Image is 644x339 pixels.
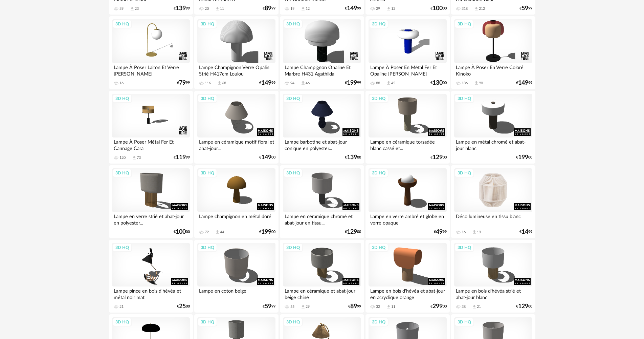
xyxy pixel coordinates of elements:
div: € 99 [174,155,190,160]
div: 3D HQ [198,169,217,177]
span: Download icon [215,230,220,235]
span: 100 [432,6,443,11]
span: Download icon [474,81,479,86]
div: 3D HQ [283,318,303,326]
a: 3D HQ Lampe À Poser Laiton Et Verre [PERSON_NAME] 16 €7999 [109,16,193,89]
a: 3D HQ Lampe en céramique et abat-jour beige chiné 55 Download icon 29 €8999 [280,240,364,313]
div: 16 [119,81,124,86]
span: 149 [347,6,357,11]
span: 119 [176,155,186,160]
div: € 99 [174,6,190,11]
span: Download icon [130,6,135,11]
div: 3D HQ [112,94,132,103]
span: Download icon [132,155,137,160]
div: 3D HQ [369,169,388,177]
div: 116 [205,81,211,86]
span: 139 [176,6,186,11]
span: 89 [350,304,357,309]
div: 3D HQ [198,318,217,326]
div: 120 [119,155,126,160]
a: 3D HQ Lampe en céramique torsadée blanc cassé et... €12900 [365,91,449,164]
div: Lampe À Poser Laiton Et Verre [PERSON_NAME] [112,63,190,77]
span: Download icon [472,230,477,235]
a: 3D HQ Lampe en verre ambré et globe en verre opaque €4999 [365,165,449,238]
span: 199 [347,81,357,85]
div: Lampe en coton beige [197,287,275,300]
span: Download icon [474,6,479,11]
a: 3D HQ Lampe barbotine et abat-jour conique en polyester... €13900 [280,91,364,164]
div: 12 [391,6,395,11]
div: 45 [391,81,395,86]
div: 3D HQ [112,20,132,28]
div: 68 [222,81,226,86]
div: 3D HQ [112,169,132,177]
div: € 00 [430,6,447,11]
div: € 99 [263,6,275,11]
div: 3D HQ [369,318,388,326]
a: 3D HQ Lampe en céramique chromé et abat-jour en tissu... €12900 [280,165,364,238]
span: 149 [518,81,528,85]
a: 3D HQ Lampe pince en bois d'hévéa et métal noir mat 21 €2500 [109,240,193,313]
span: 199 [261,230,271,234]
span: 79 [179,81,186,85]
div: Lampe pince en bois d'hévéa et métal noir mat [112,287,190,300]
span: Download icon [301,81,306,86]
div: 3D HQ [454,169,474,177]
div: 12 [306,6,310,11]
a: 3D HQ Lampe champignon en métal doré 72 Download icon 44 €19900 [194,165,278,238]
div: 46 [306,81,310,86]
div: 3D HQ [369,94,388,103]
div: 73 [137,155,141,160]
a: 3D HQ Lampe en céramique motif floral et abat-jour... €14900 [194,91,278,164]
div: € 00 [430,81,447,85]
span: 14 [521,230,528,234]
span: Download icon [472,304,477,309]
span: 130 [432,81,443,85]
a: 3D HQ Lampe Champignon Verre Opalin Strié H417cm Loulou 116 Download icon 68 €14999 [194,16,278,89]
a: 3D HQ Lampe À Poser En Verre Coloré Kinoko 186 Download icon 90 €14999 [451,16,535,89]
div: € 99 [259,81,275,85]
div: 3D HQ [198,20,217,28]
div: 3D HQ [198,243,217,252]
span: 49 [436,230,443,234]
div: € 00 [516,155,532,160]
div: 90 [479,81,483,86]
div: Lampe en bois d'hévéa et abat-jour en acryclique orange [369,287,446,300]
span: 89 [265,6,271,11]
span: 129 [518,304,528,309]
div: 29 [306,304,310,309]
span: 129 [347,230,357,234]
span: Download icon [215,6,220,11]
a: 3D HQ Lampe en verre strié et abat-jour en polyester... €10000 [109,165,193,238]
div: 3D HQ [369,243,388,252]
a: 3D HQ Déco lumineuse en tissu blanc 16 Download icon 13 €1499 [451,165,535,238]
span: 59 [265,304,271,309]
span: 149 [261,155,271,160]
div: 3D HQ [454,243,474,252]
div: € 99 [345,6,361,11]
div: Lampe À Poser En Métal Fer Et Opaline [PERSON_NAME] [369,63,446,77]
div: Lampe en métal chromé et abat-jour blanc [454,137,532,151]
div: € 00 [345,230,361,234]
div: 32 [376,304,380,309]
div: 11 [220,6,224,11]
a: 3D HQ Lampe À Poser En Métal Fer Et Opaline [PERSON_NAME] 88 Download icon 45 €13000 [365,16,449,89]
a: 3D HQ Lampe en bois d'hévéa strié et abat-jour blanc 38 Download icon 21 €12900 [451,240,535,313]
div: 55 [290,304,294,309]
div: 3D HQ [283,169,303,177]
div: € 99 [519,230,532,234]
span: Download icon [386,81,391,86]
div: 3D HQ [454,318,474,326]
div: 20 [205,6,209,11]
div: 72 [205,230,209,235]
span: Download icon [301,6,306,11]
div: Lampe À Poser Métal Fer Et Cannage Cara [112,137,190,151]
div: 94 [290,81,294,86]
a: 3D HQ Lampe en métal chromé et abat-jour blanc €19900 [451,91,535,164]
span: 59 [521,6,528,11]
div: € 99 [434,230,447,234]
span: Download icon [301,304,306,309]
div: 3D HQ [198,94,217,103]
div: 3D HQ [283,243,303,252]
div: € 99 [519,6,532,11]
